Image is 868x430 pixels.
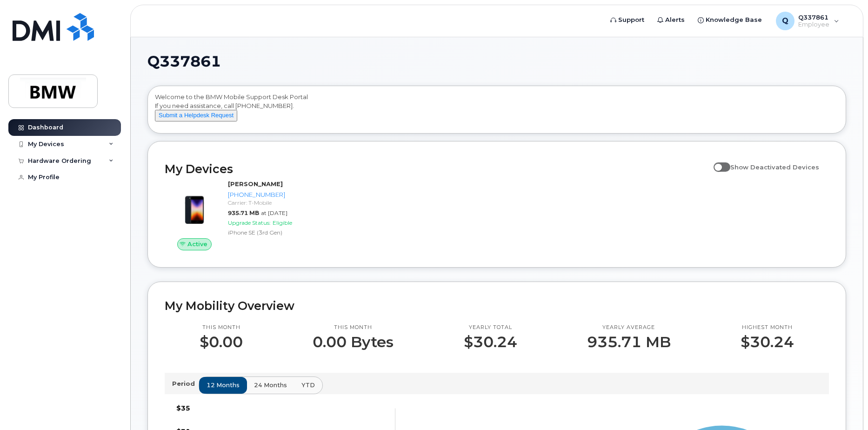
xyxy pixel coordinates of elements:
[273,219,292,226] span: Eligible
[228,209,259,216] span: 935.71 MB
[147,54,221,68] span: Q337861
[228,199,319,207] div: Carrier: T-Mobile
[155,110,237,121] button: Submit a Helpdesk Request
[254,381,287,390] span: 24 months
[587,324,671,331] p: Yearly average
[155,93,839,130] div: Welcome to the BMW Mobile Support Desk Portal If you need assistance, call [PHONE_NUMBER].
[176,404,190,412] tspan: $35
[228,190,319,199] div: [PHONE_NUMBER]
[228,219,271,226] span: Upgrade Status:
[464,324,517,331] p: Yearly total
[313,324,394,331] p: This month
[261,209,287,216] span: at [DATE]
[714,158,721,166] input: Show Deactivated Devices
[200,324,243,331] p: This month
[172,184,217,229] img: image20231002-3703462-1angbar.jpeg
[228,180,283,188] strong: [PERSON_NAME]
[313,334,394,350] p: 0.00 Bytes
[730,163,819,171] span: Show Deactivated Devices
[587,334,671,350] p: 935.71 MB
[165,180,322,250] a: Active[PERSON_NAME][PHONE_NUMBER]Carrier: T-Mobile935.71 MBat [DATE]Upgrade Status:EligibleiPhone...
[301,381,315,390] span: YTD
[165,299,829,313] h2: My Mobility Overview
[828,390,861,423] iframe: Messenger Launcher
[172,379,199,388] p: Period
[741,324,794,331] p: Highest month
[187,240,207,249] span: Active
[741,334,794,350] p: $30.24
[200,334,243,350] p: $0.00
[228,228,319,236] div: iPhone SE (3rd Gen)
[464,334,517,350] p: $30.24
[165,162,709,176] h2: My Devices
[155,111,237,119] a: Submit a Helpdesk Request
